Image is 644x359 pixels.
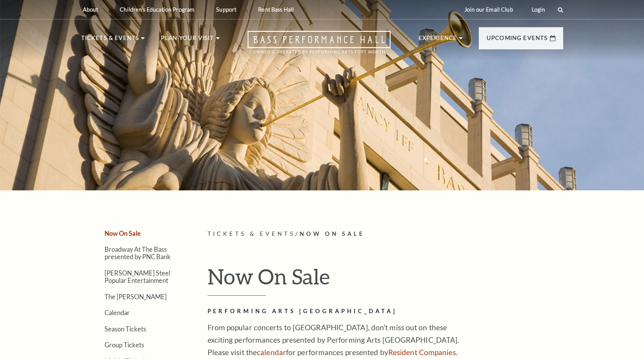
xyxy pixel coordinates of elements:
[208,229,563,239] p: /
[105,309,130,316] a: Calendar
[208,230,296,237] span: Tickets & Events
[300,230,365,237] span: Now On Sale
[105,293,167,300] a: The [PERSON_NAME]
[208,321,460,359] p: From popular concerts to [GEOGRAPHIC_DATA], don't miss out on these exciting performances present...
[105,341,144,349] a: Group Tickets
[208,264,563,296] h1: Now On Sale
[120,6,194,13] p: Children's Education Program
[105,269,170,284] a: [PERSON_NAME] Steel Popular Entertainment
[105,325,146,333] a: Season Tickets
[258,6,294,13] p: Rent Bass Hall
[83,6,98,13] p: About
[388,348,456,357] a: Resident Companies
[257,348,286,357] a: calendar
[81,33,140,47] p: Tickets & Events
[419,33,457,47] p: Experience
[487,33,548,47] p: Upcoming Events
[216,6,236,13] p: Support
[161,33,214,47] p: Plan Your Visit
[208,307,460,316] h2: Performing Arts [GEOGRAPHIC_DATA]
[105,230,141,237] a: Now On Sale
[105,246,171,260] a: Broadway At The Bass presented by PNC Bank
